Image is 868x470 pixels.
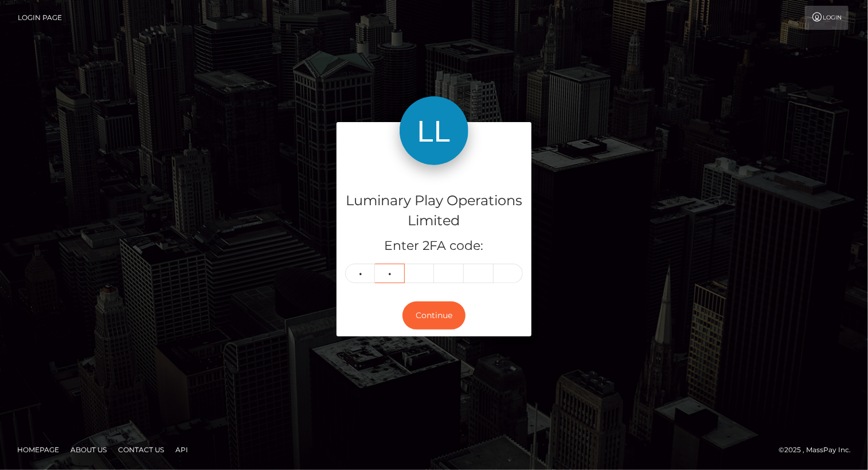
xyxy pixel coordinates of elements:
button: Continue [402,301,466,330]
a: Login [805,6,849,30]
div: © 2025 , MassPay Inc. [779,444,859,456]
h4: Luminary Play Operations Limited [345,191,523,231]
a: Contact Us [114,441,169,459]
a: Login Page [18,6,62,30]
img: Luminary Play Operations Limited [400,96,468,165]
a: API [171,441,193,459]
a: About Us [66,441,111,459]
h5: Enter 2FA code: [345,237,523,255]
a: Homepage [13,441,64,459]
